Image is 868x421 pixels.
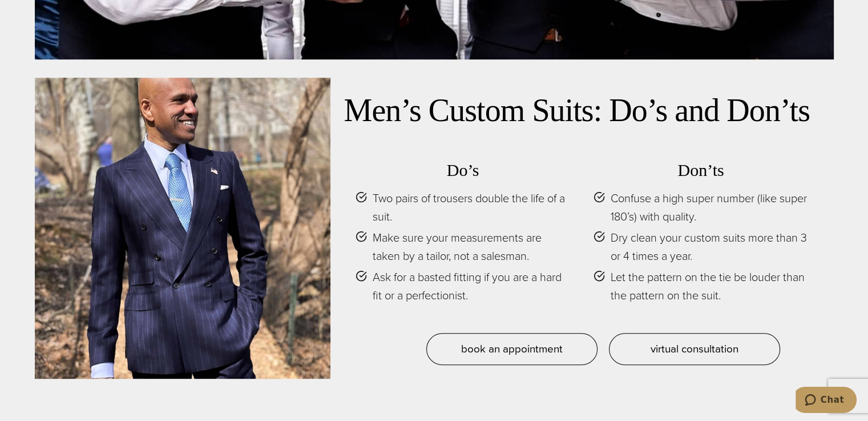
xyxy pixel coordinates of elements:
[426,333,597,365] a: book an appointment
[651,340,738,357] span: virtual consultation
[373,228,571,265] span: Make sure your measurements are taken by a tailor, not a salesman.
[609,333,780,365] a: virtual consultation
[373,268,571,304] span: Ask for a basted fitting if you are a hard fit or a perfectionist.
[373,189,571,226] span: Two pairs of trousers double the life of a suit.
[796,387,857,415] iframe: Opens a widget where you can chat to one of our agents
[461,340,563,357] span: book an appointment
[344,91,820,130] h2: Men’s Custom Suits: Do’s and Don’ts
[594,160,809,181] h3: Don’ts
[611,228,809,265] span: Dry clean your custom suits more than 3 or 4 times a year.
[611,268,809,304] span: Let the pattern on the tie be louder than the pattern on the suit.
[611,189,809,226] span: Confuse a high super number (like super 180’s) with quality.
[356,160,571,181] h3: Do’s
